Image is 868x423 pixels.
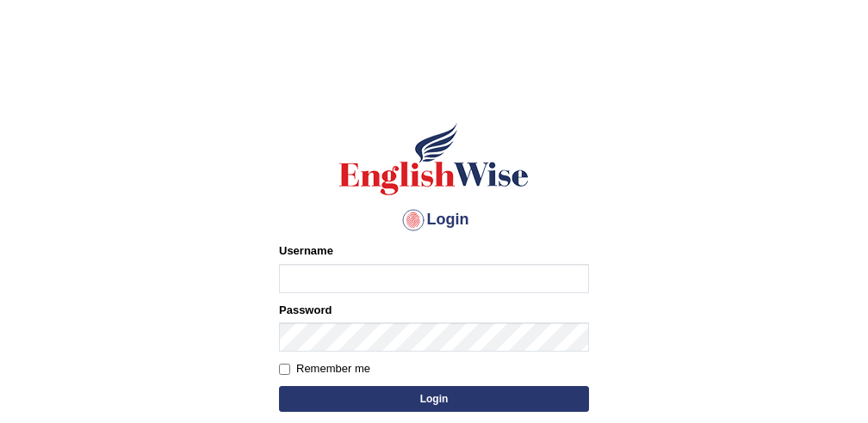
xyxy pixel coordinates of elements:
[279,302,332,318] label: Password
[336,120,532,198] img: Logo of English Wise sign in for intelligent practice with AI
[279,206,589,234] h4: Login
[279,364,290,375] input: Remember me
[279,242,333,259] label: Username
[279,360,370,377] label: Remember me
[279,386,589,412] button: Login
